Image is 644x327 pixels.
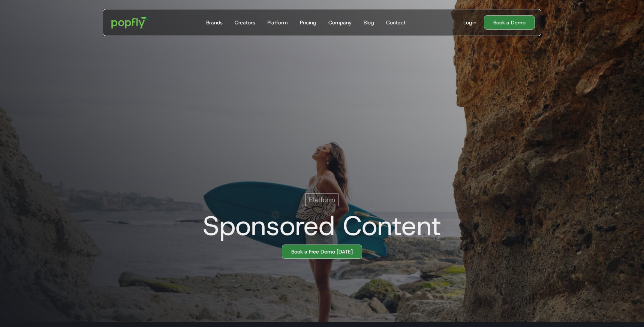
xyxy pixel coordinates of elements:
[267,19,288,26] div: Platform
[300,19,316,26] div: Pricing
[282,244,362,259] a: Book a Free Demo [DATE]
[309,195,335,204] p: Platform
[264,9,291,36] a: Platform
[232,9,258,36] a: Creators
[383,9,409,36] a: Contact
[386,19,406,26] div: Contact
[364,19,374,26] div: Blog
[484,15,535,30] a: Book a Demo
[325,9,355,36] a: Company
[106,11,154,34] a: home
[203,9,226,36] a: Brands
[328,19,352,26] div: Company
[206,19,223,26] div: Brands
[297,9,319,36] a: Pricing
[235,19,255,26] div: Creators
[460,19,479,26] a: Login
[361,9,377,36] a: Blog
[463,19,476,26] div: Login
[197,211,441,241] h1: Sponsored Content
